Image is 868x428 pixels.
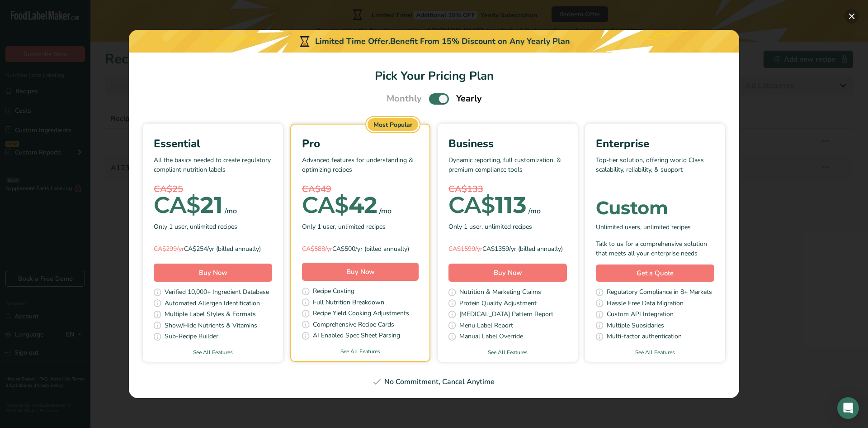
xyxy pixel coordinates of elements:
span: Yearly [456,92,482,106]
div: CA$25 [154,183,272,196]
a: See All Features [585,348,725,356]
div: CA$133 [448,183,567,196]
div: No Commitment, Cancel Anytime [140,376,728,387]
span: Regulatory Compliance in 8+ Markets [607,287,712,298]
span: Only 1 user, unlimited recipes [302,222,386,231]
div: Business [448,135,567,152]
span: Automated Allergen Identification [165,298,260,310]
div: Custom [596,199,714,217]
span: Sub-Recipe Builder [165,332,218,343]
a: Get a Quote [596,264,714,282]
span: Nutrition & Marketing Claims [459,287,541,298]
span: Recipe Yield Cooking Adjustments [313,308,409,320]
div: Most Popular [368,118,418,131]
span: AI Enabled Spec Sheet Parsing [313,331,400,342]
div: CA$1359/yr (billed annually) [448,244,567,254]
p: Dynamic reporting, full customization, & premium compliance tools [448,155,567,183]
span: Manual Label Override [459,332,523,343]
button: Buy Now [448,264,567,282]
div: 113 [448,196,527,214]
div: Pro [302,135,419,152]
span: Unlimited users, unlimited recipes [596,222,691,232]
span: Multiple Label Styles & Formats [165,309,256,321]
p: All the basics needed to create regulatory compliant nutrition labels [154,155,272,183]
a: See All Features [143,348,283,356]
div: Enterprise [596,135,714,152]
div: CA$500/yr (billed annually) [302,244,419,254]
span: Multi-factor authentication [607,332,682,343]
span: Buy Now [346,267,375,276]
span: Show/Hide Nutrients & Vitamins [165,321,257,332]
div: Talk to us for a comprehensive solution that meets all your enterprise needs [596,239,714,258]
span: Recipe Costing [313,286,354,298]
div: /mo [379,206,392,216]
span: Only 1 user, unlimited recipes [154,222,237,231]
button: Buy Now [302,263,419,281]
span: Full Nutrition Breakdown [313,298,384,309]
div: Open Intercom Messenger [837,397,859,419]
p: Top-tier solution, offering world Class scalability, reliability, & support [596,155,714,183]
span: CA$ [154,191,200,219]
span: Buy Now [199,268,227,277]
h1: Pick Your Pricing Plan [140,67,728,85]
span: Verified 10,000+ Ingredient Database [165,287,269,298]
span: Get a Quote [637,268,674,279]
span: CA$1599/yr [448,245,482,253]
span: Protein Quality Adjustment [459,298,537,310]
span: Only 1 user, unlimited recipes [448,222,532,231]
div: Essential [154,135,272,152]
div: Benefit From 15% Discount on Any Yearly Plan [390,35,570,48]
div: CA$49 [302,183,419,196]
span: Menu Label Report [459,321,513,332]
span: [MEDICAL_DATA] Pattern Report [459,309,553,321]
span: Comprehensive Recipe Cards [313,320,394,331]
p: Advanced features for understanding & optimizing recipes [302,155,419,183]
div: /mo [225,206,237,216]
div: 42 [302,196,377,214]
div: CA$254/yr (billed annually) [154,244,272,254]
span: Hassle Free Data Migration [607,298,684,310]
span: Monthly [387,92,422,106]
span: Custom API Integration [607,309,674,321]
span: CA$588/yr [302,245,332,253]
span: Multiple Subsidaries [607,321,664,332]
div: Limited Time Offer. [129,30,739,53]
span: CA$299/yr [154,245,184,253]
div: /mo [528,206,541,216]
button: Buy Now [154,264,272,282]
div: 21 [154,196,223,214]
a: See All Features [438,348,578,356]
span: CA$ [302,191,349,219]
span: CA$ [448,191,495,219]
a: See All Features [291,347,429,356]
span: Buy Now [494,268,522,277]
